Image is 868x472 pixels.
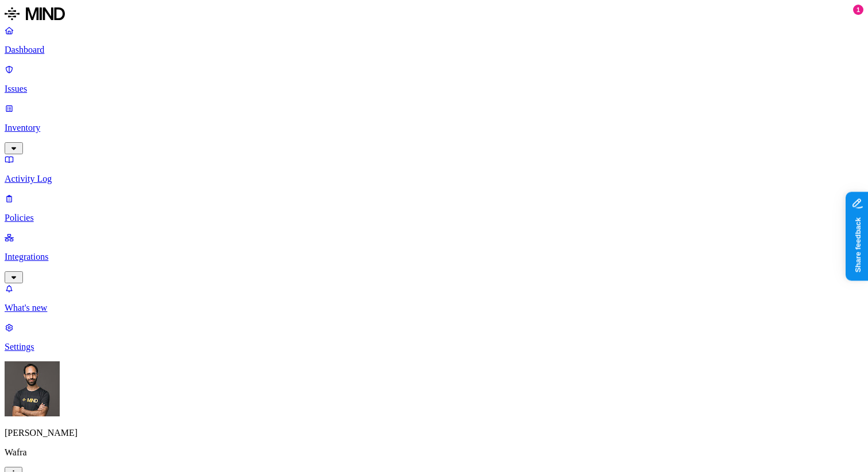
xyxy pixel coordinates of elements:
[5,322,863,352] a: Settings
[5,64,863,94] a: Issues
[5,232,863,282] a: Integrations
[5,252,863,262] p: Integrations
[5,303,863,313] p: What's new
[5,361,60,416] img: Ohad Abarbanel
[5,283,863,313] a: What's new
[5,154,863,184] a: Activity Log
[5,123,863,133] p: Inventory
[5,213,863,223] p: Policies
[5,5,65,23] img: MIND
[853,5,863,15] div: 1
[5,25,863,55] a: Dashboard
[5,447,863,458] p: Wafra
[5,103,863,153] a: Inventory
[5,342,863,352] p: Settings
[5,45,863,55] p: Dashboard
[5,193,863,223] a: Policies
[5,84,863,94] p: Issues
[5,5,863,25] a: MIND
[5,174,863,184] p: Activity Log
